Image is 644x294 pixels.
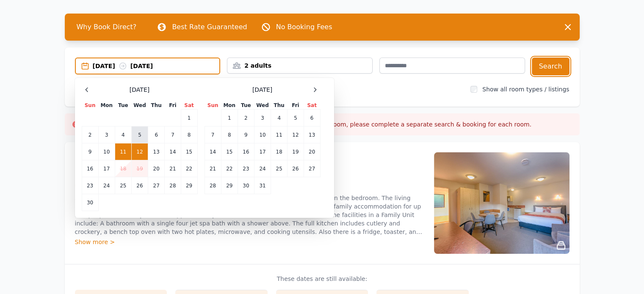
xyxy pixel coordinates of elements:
td: 20 [304,143,320,160]
td: 8 [221,126,238,143]
th: Tue [238,102,254,110]
button: Search [532,58,569,75]
td: 5 [287,110,304,126]
td: 29 [221,177,238,194]
td: 19 [131,160,148,177]
th: Sat [304,102,320,110]
td: 1 [181,110,197,126]
td: 8 [181,126,197,143]
td: 6 [304,110,320,126]
th: Mon [221,102,238,110]
td: 10 [98,143,115,160]
th: Thu [148,102,165,110]
td: 28 [165,177,181,194]
td: 29 [181,177,197,194]
td: 14 [165,143,181,160]
td: 4 [115,126,131,143]
p: Best Rate Guaranteed [172,22,247,32]
th: Wed [131,102,148,110]
td: 9 [238,126,254,143]
td: 2 [238,110,254,126]
div: 2 adults [227,61,372,70]
td: 31 [254,177,271,194]
td: 23 [82,177,98,194]
div: [DATE] [DATE] [93,62,220,70]
td: 24 [254,160,271,177]
th: Mon [98,102,115,110]
label: Show all room types / listings [482,86,569,93]
td: 3 [254,110,271,126]
td: 7 [165,126,181,143]
td: 12 [287,126,304,143]
td: 21 [165,160,181,177]
td: 26 [131,177,148,194]
td: 11 [115,143,131,160]
td: 13 [148,143,165,160]
td: 20 [148,160,165,177]
th: Fri [165,102,181,110]
span: Why Book Direct? [70,19,144,36]
span: [DATE] [252,85,272,94]
td: 27 [148,177,165,194]
td: 6 [148,126,165,143]
td: 21 [205,160,221,177]
td: 10 [254,126,271,143]
td: 15 [221,143,238,160]
td: 25 [115,177,131,194]
th: Thu [271,102,287,110]
td: 11 [271,126,287,143]
td: 16 [82,160,98,177]
td: 13 [304,126,320,143]
th: Fri [287,102,304,110]
td: 14 [205,143,221,160]
td: 17 [254,143,271,160]
span: [DATE] [130,85,149,94]
td: 28 [205,177,221,194]
div: Show more > [75,238,424,246]
td: 18 [271,143,287,160]
th: Sun [82,102,98,110]
td: 30 [82,194,98,211]
th: Sat [181,102,197,110]
td: 19 [287,143,304,160]
td: 25 [271,160,287,177]
td: 15 [181,143,197,160]
td: 12 [131,143,148,160]
td: 9 [82,143,98,160]
p: These dates are still available: [75,275,569,283]
td: 17 [98,160,115,177]
td: 22 [181,160,197,177]
td: 16 [238,143,254,160]
td: 30 [238,177,254,194]
p: No Booking Fees [276,22,332,32]
td: 24 [98,177,115,194]
td: 26 [287,160,304,177]
td: 2 [82,126,98,143]
th: Tue [115,102,131,110]
td: 1 [221,110,238,126]
td: 7 [205,126,221,143]
td: 5 [131,126,148,143]
td: 3 [98,126,115,143]
td: 4 [271,110,287,126]
td: 27 [304,160,320,177]
td: 18 [115,160,131,177]
th: Sun [205,102,221,110]
td: 23 [238,160,254,177]
td: 22 [221,160,238,177]
th: Wed [254,102,271,110]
